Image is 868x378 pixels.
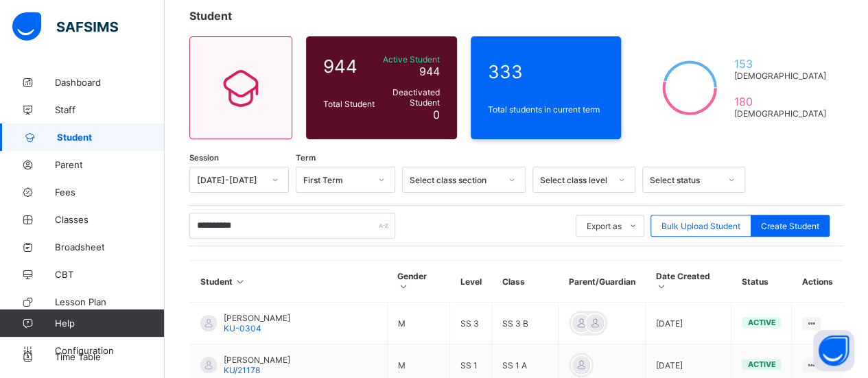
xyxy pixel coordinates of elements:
[296,153,316,163] span: Term
[410,175,500,185] div: Select class section
[661,221,740,231] span: Bulk Upload Student
[540,175,610,185] div: Select class level
[197,175,263,185] div: [DATE]-[DATE]
[813,330,854,371] button: Open asap
[387,303,449,344] td: M
[382,54,440,64] span: Active Student
[55,214,165,225] span: Classes
[303,175,370,185] div: First Term
[235,276,246,287] i: Sort in Ascending Order
[55,104,165,115] span: Staff
[57,132,165,143] span: Student
[382,87,440,108] span: Deactivated Student
[55,345,164,356] span: Configuration
[224,313,290,323] span: [PERSON_NAME]
[646,303,731,344] td: [DATE]
[587,221,622,231] span: Export as
[323,56,375,77] span: 944
[320,95,378,113] div: Total Student
[397,281,409,292] i: Sort in Ascending Order
[55,296,165,307] span: Lesson Plan
[190,261,388,303] th: Student
[656,281,668,292] i: Sort in Ascending Order
[387,261,449,303] th: Gender
[734,95,826,108] span: 180
[55,241,165,252] span: Broadsheet
[189,9,232,23] span: Student
[419,64,440,78] span: 944
[747,318,775,327] span: active
[747,359,775,369] span: active
[450,261,492,303] th: Level
[55,187,165,198] span: Fees
[12,12,118,41] img: safsims
[734,71,826,81] span: [DEMOGRAPHIC_DATA]
[650,175,720,185] div: Select status
[559,261,646,303] th: Parent/Guardian
[488,104,605,115] span: Total students in current term
[450,303,492,344] td: SS 3
[55,318,164,329] span: Help
[492,303,559,344] td: SS 3 B
[55,159,165,170] span: Parent
[224,323,261,333] span: KU-0304
[224,365,260,375] span: KU/21178
[492,261,559,303] th: Class
[55,269,165,280] span: CBT
[488,61,605,82] span: 333
[734,57,826,71] span: 153
[761,221,819,231] span: Create Student
[792,261,843,303] th: Actions
[646,261,731,303] th: Date Created
[224,355,290,365] span: [PERSON_NAME]
[189,153,219,163] span: Session
[734,108,826,119] span: [DEMOGRAPHIC_DATA]
[433,108,440,121] span: 0
[55,77,165,88] span: Dashboard
[731,261,792,303] th: Status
